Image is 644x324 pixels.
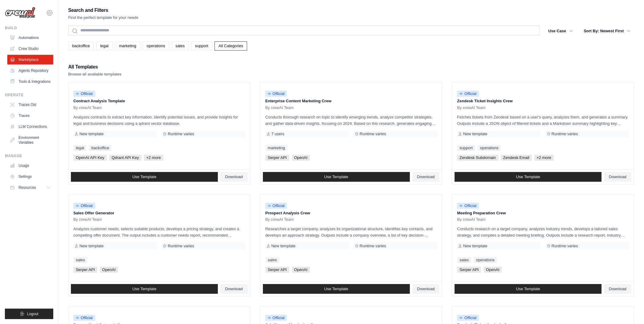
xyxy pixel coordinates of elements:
p: Browse all available templates [68,71,121,77]
span: Use Template [324,287,348,291]
a: Tools & Integrations [7,77,53,86]
span: Runtime varies [552,244,578,248]
span: Use Template [516,174,540,179]
span: Runtime varies [552,132,578,136]
span: Official [265,91,287,97]
span: New template [463,132,487,136]
a: Use Template [263,172,410,182]
h2: Search and Filters [68,6,138,15]
button: Resources [7,183,53,192]
a: Marketplace [7,55,53,65]
span: Runtime varies [168,244,194,248]
a: sales [457,257,471,263]
span: OpenAI [100,267,118,273]
p: Analyzes customer needs, selects suitable products, develops a pricing strategy, and creates a co... [73,226,245,238]
span: Runtime varies [168,132,194,136]
div: Build [5,26,53,30]
span: Download [225,174,243,179]
p: Enterprise Content Marketing Crew [265,98,437,104]
a: Use Template [71,284,218,294]
a: Traces Old [7,100,53,110]
p: Find the perfect template for your needs [68,15,138,21]
span: Official [73,203,95,209]
span: Official [457,203,479,209]
span: By crewAI Team [73,217,102,222]
span: Download [417,174,435,179]
span: +2 more [534,155,554,161]
span: +2 more [144,155,163,161]
a: operations [143,41,169,51]
p: Contract Analysis Template [73,98,245,104]
a: operations [478,145,501,151]
a: Download [412,284,440,294]
span: OpenAI [292,267,310,273]
a: Settings [7,172,53,181]
p: Conducts thorough research on topic to identify emerging trends, analyze competitor strategies, a... [265,114,437,127]
p: Sales Offer Generator [73,210,245,216]
button: Use Case [545,26,577,37]
a: marketing [265,145,288,151]
span: Use Template [132,174,156,179]
a: Download [604,284,632,294]
a: support [457,145,475,151]
span: Qdrant API Key [109,155,142,161]
span: Serper API [265,267,289,273]
p: Conducts research on a target company, analyzes industry trends, develops a tailored sales strate... [457,226,629,238]
span: Official [73,91,95,97]
span: New template [79,244,103,248]
h2: All Templates [68,63,121,71]
a: Download [604,172,632,182]
span: By crewAI Team [73,105,102,110]
span: New template [463,244,487,248]
span: Use Template [132,287,156,291]
span: OpenAI [292,155,310,161]
span: Serper API [265,155,289,161]
a: backoffice [89,145,111,151]
span: New template [79,132,103,136]
div: Manage [5,153,53,158]
span: New template [271,244,296,248]
div: Operate [5,93,53,97]
span: 7 users [271,132,285,136]
span: By crewAI Team [265,105,294,110]
img: Logo [5,7,35,19]
a: Automations [7,33,53,43]
span: Official [457,91,479,97]
a: Agents Repository [7,66,53,76]
span: Official [73,315,95,321]
a: legal [96,41,112,51]
a: Traces [7,111,53,121]
a: support [191,41,212,51]
span: Download [609,174,627,179]
a: Download [412,172,440,182]
a: All Categories [215,41,247,51]
span: Zendesk Email [501,155,532,161]
p: Meeting Preparation Crew [457,210,629,216]
span: Download [609,287,627,291]
span: Download [225,287,243,291]
a: Download [220,284,248,294]
a: sales [265,257,279,263]
span: OpenAI [484,267,502,273]
a: Use Template [455,172,602,182]
span: Download [417,287,435,291]
a: Use Template [455,284,602,294]
p: Prospect Analysis Crew [265,210,437,216]
span: By crewAI Team [265,217,294,222]
button: Sort By: Newest First [580,26,634,37]
p: Fetches tickets from Zendesk based on a user's query, analyzes them, and generates a summary. Out... [457,114,629,127]
p: Analyzes contracts to extract key information, identify potential issues, and provide insights fo... [73,114,245,127]
span: Logout [27,312,38,316]
span: Resources [19,185,36,190]
span: Official [265,203,287,209]
span: Official [457,315,479,321]
a: Crew Studio [7,44,53,54]
a: sales [172,41,189,51]
span: Runtime varies [360,132,386,136]
a: Use Template [71,172,218,182]
span: OpenAI API Key [73,155,107,161]
button: Logout [5,309,53,319]
span: By crewAI Team [457,217,486,222]
a: operations [474,257,497,263]
a: legal [73,145,86,151]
